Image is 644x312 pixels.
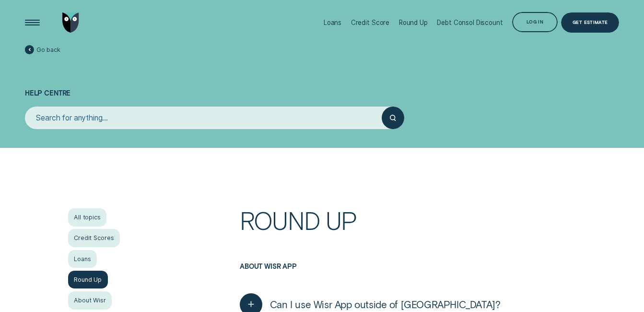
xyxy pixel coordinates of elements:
div: Debt Consol Discount [437,19,503,26]
a: All topics [68,208,107,227]
h1: Help Centre [25,55,619,107]
button: Submit your search query. [382,107,404,129]
div: Loans [324,19,341,26]
a: About Wisr [68,291,112,310]
span: Can I use Wisr App outside of [GEOGRAPHIC_DATA]? [270,299,500,311]
button: Open Menu [22,12,42,33]
h1: Round Up [240,208,576,263]
a: Round Up [68,271,108,289]
div: Round Up [399,19,428,26]
a: Loans [68,250,97,268]
img: Wisr [62,12,79,33]
span: Go back [36,46,60,54]
div: Credit Score [351,19,389,26]
button: Log in [512,12,557,32]
a: Credit Scores [68,229,120,247]
h3: About Wisr App [240,263,576,288]
a: Get Estimate [561,12,619,33]
input: Search for anything... [25,107,382,129]
a: Go back [25,45,60,54]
